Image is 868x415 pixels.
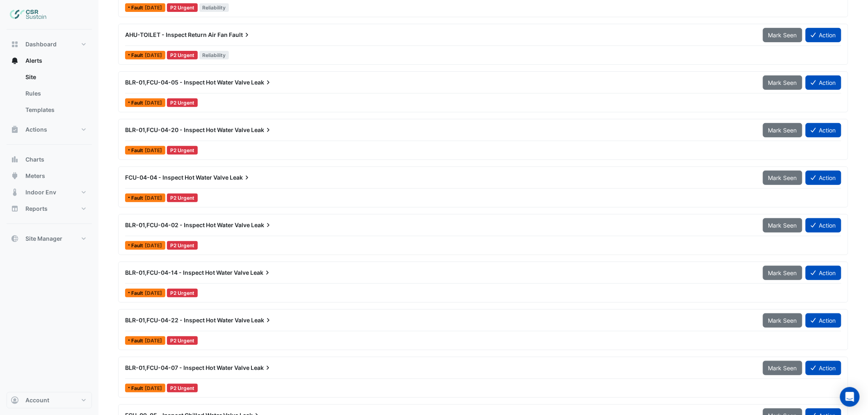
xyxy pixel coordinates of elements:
span: Fault [229,31,251,39]
app-icon: Indoor Env [11,188,19,196]
button: Dashboard [7,36,92,52]
a: Rules [19,85,92,102]
span: Tue 23-Sep-2025 09:45 IST [145,290,162,296]
span: Fault [131,148,145,153]
span: Mark Seen [768,269,797,276]
span: Fault [131,100,145,105]
button: Mark Seen [763,361,802,375]
span: Charts [25,155,44,164]
div: P2 Urgent [167,51,198,59]
span: Fault [131,53,145,58]
span: Leak [250,269,272,277]
span: Tue 23-Sep-2025 13:30 IST [145,100,162,106]
div: Open Intercom Messenger [840,387,860,407]
div: P2 Urgent [167,98,198,107]
span: Tue 23-Sep-2025 12:00 IST [145,147,162,153]
div: P2 Urgent [167,241,198,250]
app-icon: Site Manager [11,235,19,243]
span: Reliability [199,51,229,59]
button: Site Manager [7,230,92,247]
button: Indoor Env [7,184,92,201]
span: Leak [251,364,272,372]
span: Mark Seen [768,32,797,39]
span: Fault [131,291,145,296]
div: Alerts [7,69,92,121]
span: BLR-01,FCU-04-20 - Inspect Hot Water Valve [125,126,250,133]
span: Account [25,396,49,404]
span: Leak [251,316,272,324]
button: Action [806,123,841,137]
span: Mark Seen [768,365,797,372]
span: Wed 24-Sep-2025 07:15 IST [145,52,162,58]
span: Tue 23-Sep-2025 09:30 IST [145,385,162,391]
button: Mark Seen [763,171,802,185]
button: Mark Seen [763,313,802,328]
app-icon: Meters [11,172,19,180]
span: Fault [131,338,145,343]
span: Reports [25,205,48,213]
a: Site [19,69,92,85]
span: Mark Seen [768,174,797,181]
span: Mark Seen [768,79,797,86]
button: Actions [7,121,92,138]
span: Mark Seen [768,317,797,324]
span: BLR-01,FCU-04-07 - Inspect Hot Water Valve [125,364,249,371]
a: Templates [19,102,92,118]
span: AHU-TOILET - Inspect Return Air Fan [125,31,228,38]
span: Indoor Env [25,188,56,196]
button: Mark Seen [763,218,802,233]
button: Meters [7,168,92,184]
button: Alerts [7,52,92,69]
span: Meters [25,172,45,180]
span: Alerts [25,57,42,65]
span: Site Manager [25,235,62,243]
div: P2 Urgent [167,336,198,345]
app-icon: Reports [11,205,19,213]
app-icon: Dashboard [11,40,19,48]
div: P2 Urgent [167,384,198,392]
span: Fault [131,386,145,391]
button: Action [806,171,841,185]
button: Action [806,75,841,90]
app-icon: Alerts [11,57,19,65]
span: Mark Seen [768,222,797,229]
span: Fault [131,196,145,201]
span: FCU-04-04 - Inspect Hot Water Valve [125,174,228,181]
span: Fault [131,243,145,248]
div: P2 Urgent [167,3,198,12]
button: Action [806,361,841,375]
app-icon: Charts [11,155,19,164]
button: Mark Seen [763,28,802,42]
span: Reliability [199,3,229,12]
span: Tue 23-Sep-2025 11:30 IST [145,242,162,249]
button: Mark Seen [763,75,802,90]
span: Leak [251,126,272,134]
span: Tue 23-Sep-2025 12:00 IST [145,195,162,201]
button: Account [7,392,92,408]
span: BLR-01,FCU-04-02 - Inspect Hot Water Valve [125,221,250,228]
div: P2 Urgent [167,194,198,202]
span: Mark Seen [768,127,797,134]
button: Mark Seen [763,266,802,280]
app-icon: Actions [11,125,19,134]
button: Action [806,313,841,328]
span: Leak [251,221,272,229]
button: Action [806,218,841,233]
span: Actions [25,125,47,134]
span: Fault [131,5,145,10]
button: Mark Seen [763,123,802,137]
span: BLR-01,FCU-04-14 - Inspect Hot Water Valve [125,269,249,276]
span: Dashboard [25,40,57,48]
span: Leak [251,78,272,87]
span: Tue 23-Sep-2025 09:45 IST [145,337,162,344]
img: Company Logo [10,7,47,23]
span: BLR-01,FCU-04-22 - Inspect Hot Water Valve [125,317,250,324]
div: P2 Urgent [167,146,198,155]
div: P2 Urgent [167,289,198,297]
span: Leak [230,173,251,182]
button: Action [806,28,841,42]
button: Action [806,266,841,280]
span: Wed 24-Sep-2025 07:15 IST [145,5,162,11]
span: BLR-01,FCU-04-05 - Inspect Hot Water Valve [125,79,250,86]
button: Reports [7,201,92,217]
